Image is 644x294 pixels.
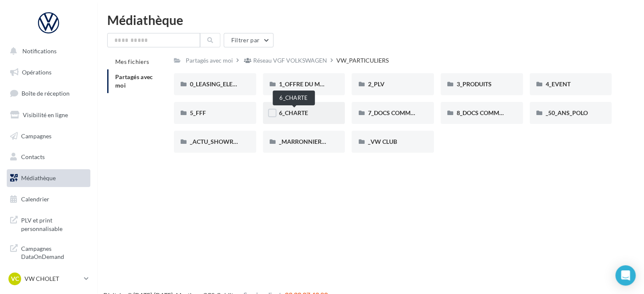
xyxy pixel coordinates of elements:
span: Notifications [22,47,57,55]
div: Réseau VGF VOLKSWAGEN [253,56,327,65]
span: Mes fichiers [115,58,149,65]
a: Contacts [5,148,92,166]
span: 0_LEASING_ELECTRIQUE [190,80,257,88]
div: Partagés avec moi [186,56,233,65]
span: Visibilité en ligne [23,111,68,118]
div: 6_CHARTE [273,91,315,105]
a: Campagnes DataOnDemand [5,239,92,264]
span: _VW CLUB [368,138,397,145]
span: PLV et print personnalisable [21,214,87,233]
a: Boîte de réception [5,84,92,102]
span: Campagnes DataOnDemand [21,243,87,261]
a: PLV et print personnalisable [5,211,92,236]
span: _ACTU_SHOWROOM [190,138,248,145]
button: Filtrer par [224,33,273,47]
span: 6_CHARTE [279,109,308,116]
span: 5_FFF [190,109,206,116]
span: _50_ANS_POLO [546,109,588,116]
div: Médiathèque [107,14,634,26]
span: 2_PLV [368,80,384,88]
span: 4_EVENT [546,80,571,88]
span: Boîte de réception [22,90,70,97]
a: Campagnes [5,127,92,145]
span: Médiathèque [21,174,56,181]
span: Contacts [21,153,45,160]
span: Partagés avec moi [115,73,153,89]
div: VW_PARTICULIERS [336,56,389,65]
span: Opérations [22,69,51,76]
a: VC VW CHOLET [7,271,90,287]
span: Calendrier [21,195,49,203]
button: Notifications [5,42,89,60]
a: Opérations [5,63,92,81]
a: Visibilité en ligne [5,106,92,124]
span: 8_DOCS COMMUNICATION [457,109,532,116]
span: _MARRONNIERS_25 [279,138,334,145]
div: Open Intercom Messenger [615,265,636,286]
a: Calendrier [5,190,92,208]
p: VW CHOLET [24,275,81,283]
span: 7_DOCS COMMERCIAUX [368,109,436,116]
span: Campagnes [21,132,51,139]
span: 3_PRODUITS [457,80,492,88]
span: VC [11,275,19,283]
span: 1_OFFRE DU MOIS [279,80,330,88]
a: Médiathèque [5,169,92,187]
